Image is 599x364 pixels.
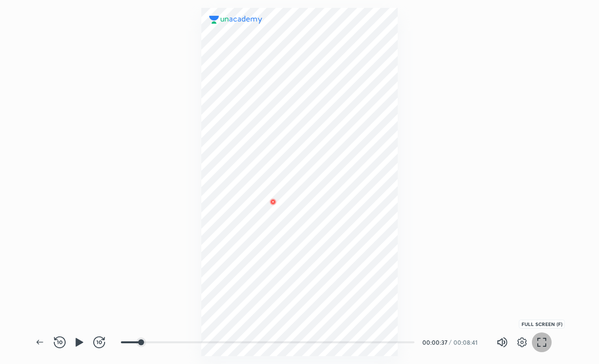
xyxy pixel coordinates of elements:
[422,339,447,345] div: 00:00:37
[449,339,451,345] div: /
[453,339,481,345] div: 00:08:41
[267,196,279,208] img: wMgqJGBwKWe8AAAAABJRU5ErkJggg==
[209,16,262,24] img: logo.2a7e12a2.svg
[519,320,565,328] div: FULL SCREEN (F)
